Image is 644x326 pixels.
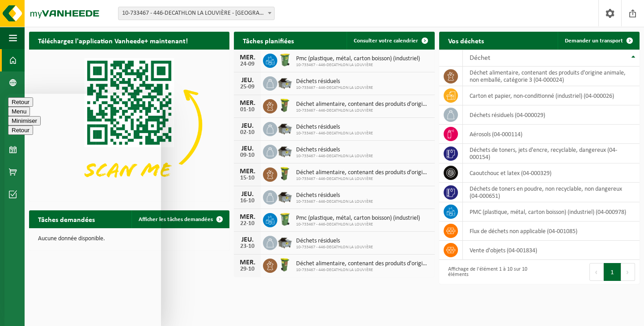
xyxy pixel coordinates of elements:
td: flux de déchets non applicable (04-001085) [463,222,640,241]
div: 23-10 [238,243,256,250]
span: Déchets résiduels [296,78,373,85]
span: Déchet alimentaire, contenant des produits d'origine animale, non emballé, catég... [296,260,430,267]
div: JEU. [238,191,256,198]
div: 25-09 [238,84,256,90]
div: MER. [238,54,256,61]
td: aérosols (04-000114) [463,125,640,144]
td: vente d'objets (04-001834) [463,241,640,260]
div: 01-10 [238,107,256,113]
td: déchet alimentaire, contenant des produits d'origine animale, non emballé, catégorie 3 (04-000024) [463,67,640,86]
span: 10-733467 - 446-DECATHLON LA LOUVIÈRE [296,245,373,250]
span: 10-733467 - 446-DECATHLON LA LOUVIÈRE [296,267,430,273]
div: JEU. [238,145,256,152]
div: 29-10 [238,266,256,272]
td: déchets de toners, jets d'encre, recyclable, dangereux (04-000154) [463,144,640,163]
div: MER. [238,100,256,107]
span: Déchets résiduels [296,146,373,154]
h2: Tâches planifiées [234,32,303,49]
div: 09-10 [238,152,256,159]
span: 10-733467 - 446-DECATHLON LA LOUVIÈRE [296,222,420,227]
span: 10-733467 - 446-DECATHLON LA LOUVIÈRE - LA LOUVIÈRE [119,7,274,20]
a: Consulter votre calendrier [347,32,434,50]
img: WB-0060-HPE-GN-50 [277,257,292,272]
div: MER. [238,259,256,266]
button: Previous [589,263,604,281]
button: 1 [604,263,621,281]
div: 22-10 [238,221,256,227]
span: Déchets résiduels [296,192,373,199]
span: Déchet alimentaire, contenant des produits d'origine animale, non emballé, catég... [296,169,430,176]
td: carton et papier, non-conditionné (industriel) (04-000026) [463,86,640,105]
div: MER. [238,213,256,221]
img: Download de VHEPlus App [29,50,229,200]
span: Déchet alimentaire, contenant des produits d'origine animale, non emballé, catég... [296,101,430,108]
iframe: chat widget [4,94,161,326]
span: 10-733467 - 446-DECATHLON LA LOUVIÈRE [296,131,373,136]
div: Affichage de l'élément 1 à 10 sur 10 éléments [444,262,535,282]
span: 10-733467 - 446-DECATHLON LA LOUVIÈRE [296,176,430,182]
div: JEU. [238,77,256,84]
a: Demander un transport [558,32,639,50]
img: WB-5000-GAL-GY-04 [277,143,292,159]
span: 10-733467 - 446-DECATHLON LA LOUVIÈRE [296,154,373,159]
td: PMC (plastique, métal, carton boisson) (industriel) (04-000978) [463,202,640,222]
span: Déchet [470,54,490,62]
td: caoutchouc et latex (04-000329) [463,163,640,183]
span: Pmc (plastique, métal, carton boisson) (industriel) [296,55,420,63]
td: déchets de toners en poudre, non recyclable, non dangereux (04-000651) [463,183,640,202]
div: 24-09 [238,61,256,67]
button: Next [621,263,635,281]
img: WB-5000-GAL-GY-04 [277,75,292,90]
span: 10-733467 - 446-DECATHLON LA LOUVIÈRE [296,85,373,91]
span: Consulter votre calendrier [354,38,418,44]
h2: Téléchargez l'application Vanheede+ maintenant! [29,32,197,49]
img: WB-5000-GAL-GY-04 [277,121,292,136]
div: 16-10 [238,198,256,204]
span: 10-733467 - 446-DECATHLON LA LOUVIÈRE [296,199,373,205]
div: MER. [238,168,256,175]
span: 10-733467 - 446-DECATHLON LA LOUVIÈRE [296,63,420,68]
a: Afficher les tâches demandées [131,210,229,228]
td: déchets résiduels (04-000029) [463,105,640,125]
span: Afficher les tâches demandées [139,217,213,222]
div: JEU. [238,122,256,130]
img: WB-0240-HPE-GN-50 [277,52,292,67]
img: WB-5000-GAL-GY-04 [277,234,292,250]
span: Déchets résiduels [296,124,373,131]
div: JEU. [238,236,256,243]
div: 02-10 [238,130,256,136]
img: WB-0060-HPE-GN-50 [277,166,292,181]
span: 10-733467 - 446-DECATHLON LA LOUVIÈRE [296,108,430,113]
h2: Vos déchets [439,32,493,49]
span: Pmc (plastique, métal, carton boisson) (industriel) [296,215,420,222]
span: 10-733467 - 446-DECATHLON LA LOUVIÈRE - LA LOUVIÈRE [118,7,275,20]
span: Demander un transport [565,38,623,44]
div: 15-10 [238,175,256,181]
span: Déchets résiduels [296,238,373,245]
img: WB-0240-HPE-GN-50 [277,212,292,227]
img: WB-5000-GAL-GY-04 [277,189,292,204]
img: WB-0060-HPE-GN-50 [277,98,292,113]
